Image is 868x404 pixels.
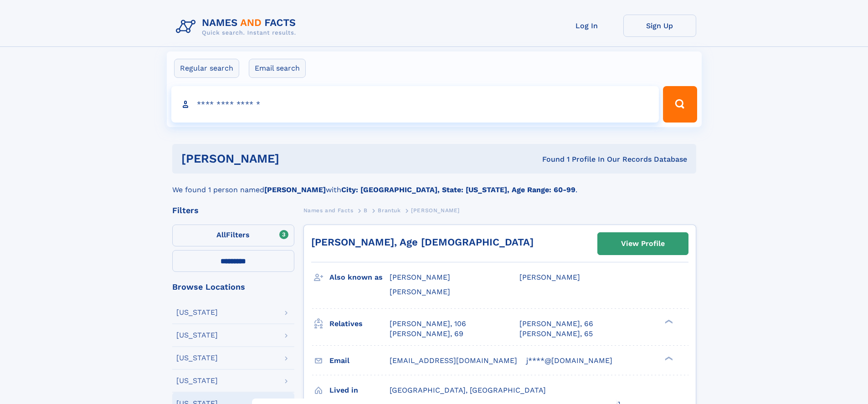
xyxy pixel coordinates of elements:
[390,329,463,339] a: [PERSON_NAME], 69
[176,377,218,384] div: [US_STATE]
[172,225,294,246] label: Filters
[390,356,517,365] span: [EMAIL_ADDRESS][DOMAIN_NAME]
[181,153,411,164] h1: [PERSON_NAME]
[176,332,218,339] div: [US_STATE]
[216,230,226,239] span: All
[172,174,696,195] div: We found 1 person named with .
[378,205,401,216] a: Brantuk
[171,86,659,123] input: search input
[249,59,306,78] label: Email search
[303,205,354,216] a: Names and Facts
[390,319,466,329] a: [PERSON_NAME], 106
[550,15,623,37] a: Log In
[311,236,534,248] a: [PERSON_NAME], Age [DEMOGRAPHIC_DATA]
[364,205,368,216] a: B
[174,59,239,78] label: Regular search
[663,86,697,123] button: Search Button
[663,318,673,324] div: ❯
[411,207,460,214] span: [PERSON_NAME]
[411,154,687,164] div: Found 1 Profile In Our Records Database
[519,329,593,339] a: [PERSON_NAME], 65
[176,309,218,316] div: [US_STATE]
[329,316,390,332] h3: Relatives
[663,355,673,361] div: ❯
[621,233,665,254] div: View Profile
[172,15,303,39] img: Logo Names and Facts
[390,287,450,296] span: [PERSON_NAME]
[519,319,593,329] a: [PERSON_NAME], 66
[172,283,294,291] div: Browse Locations
[378,207,401,214] span: Brantuk
[341,185,575,194] b: City: [GEOGRAPHIC_DATA], State: [US_STATE], Age Range: 60-99
[519,273,580,281] span: [PERSON_NAME]
[623,15,696,37] a: Sign Up
[176,354,218,362] div: [US_STATE]
[329,270,390,285] h3: Also known as
[390,273,450,281] span: [PERSON_NAME]
[364,207,368,214] span: B
[264,185,326,194] b: [PERSON_NAME]
[172,206,294,215] div: Filters
[329,353,390,368] h3: Email
[390,386,546,394] span: [GEOGRAPHIC_DATA], [GEOGRAPHIC_DATA]
[598,233,688,255] a: View Profile
[329,383,390,398] h3: Lived in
